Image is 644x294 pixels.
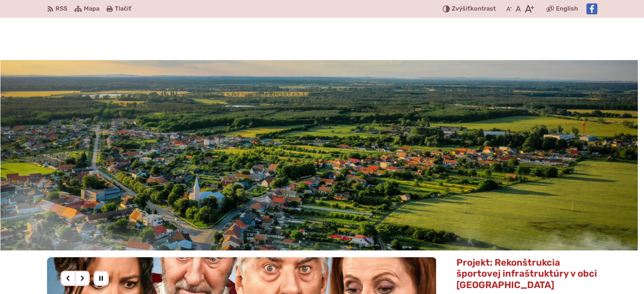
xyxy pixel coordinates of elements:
span: Tlačiť [115,5,131,13]
span: kontrast [452,5,496,13]
div: Predošlý slajd [61,271,76,286]
img: Prejsť na Facebook stránku [586,3,597,14]
div: Pozastaviť pohyb slajdera [94,271,109,286]
div: Nasledujúci slajd [75,271,90,286]
span: English [556,4,578,14]
span: RSS [55,4,67,14]
a: English [554,4,580,14]
span: Mapa [84,4,100,14]
span: Zvýšiť [452,5,470,12]
span: Projekt: Rekonštrukcia športovej infraštruktúry v obci [GEOGRAPHIC_DATA] [456,257,597,291]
